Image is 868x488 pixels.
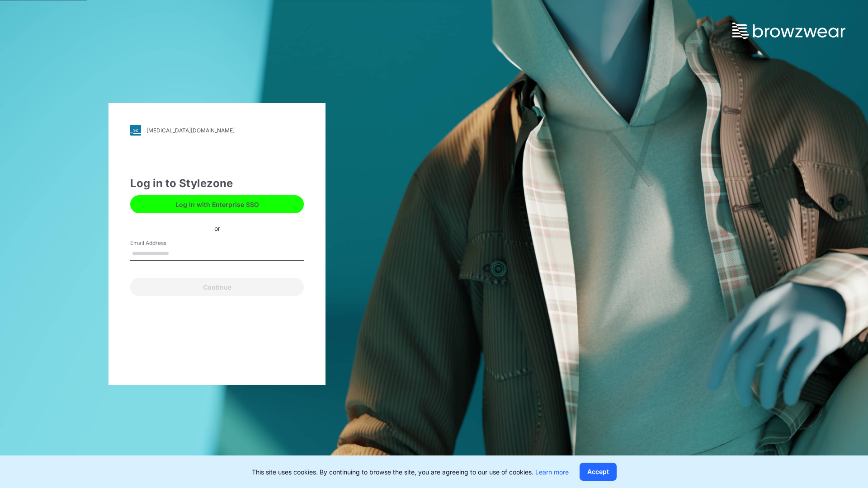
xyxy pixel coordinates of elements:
[146,127,235,134] div: [MEDICAL_DATA][DOMAIN_NAME]
[130,125,141,136] img: svg+xml;base64,PHN2ZyB3aWR0aD0iMjgiIGhlaWdodD0iMjgiIHZpZXdCb3g9IjAgMCAyOCAyOCIgZmlsbD0ibm9uZSIgeG...
[252,467,569,477] p: This site uses cookies. By continuing to browse the site, you are agreeing to our use of cookies.
[130,125,304,136] a: [MEDICAL_DATA][DOMAIN_NAME]
[732,23,845,39] img: browzwear-logo.73288ffb.svg
[207,223,227,233] div: or
[130,175,304,192] div: Log in to Stylezone
[535,468,569,476] a: Learn more
[130,195,304,213] button: Log in with Enterprise SSO
[130,239,193,247] label: Email Address
[580,463,617,481] button: Accept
